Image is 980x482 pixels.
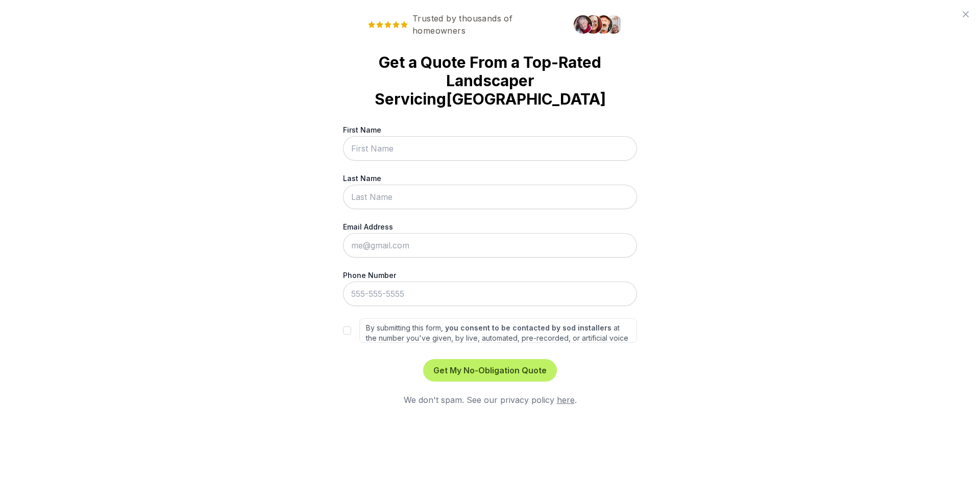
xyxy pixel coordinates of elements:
label: First Name [343,124,637,135]
label: Last Name [343,173,637,184]
div: We don't spam. See our privacy policy . [343,394,637,406]
input: me@gmail.com [343,233,637,258]
label: Email Address [343,221,637,232]
input: Last Name [343,185,637,209]
label: By submitting this form, at the number you've given, by live, automated, pre-recorded, or artific... [359,318,637,343]
strong: you consent to be contacted by sod installers [445,323,611,332]
label: Phone Number [343,270,637,281]
input: First Name [343,136,637,161]
strong: Get a Quote From a Top-Rated Landscaper Servicing [GEOGRAPHIC_DATA] [359,53,621,108]
a: here [557,395,575,405]
span: Trusted by thousands of homeowners [359,12,568,37]
input: 555-555-5555 [343,282,637,306]
button: Get My No-Obligation Quote [423,359,557,382]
